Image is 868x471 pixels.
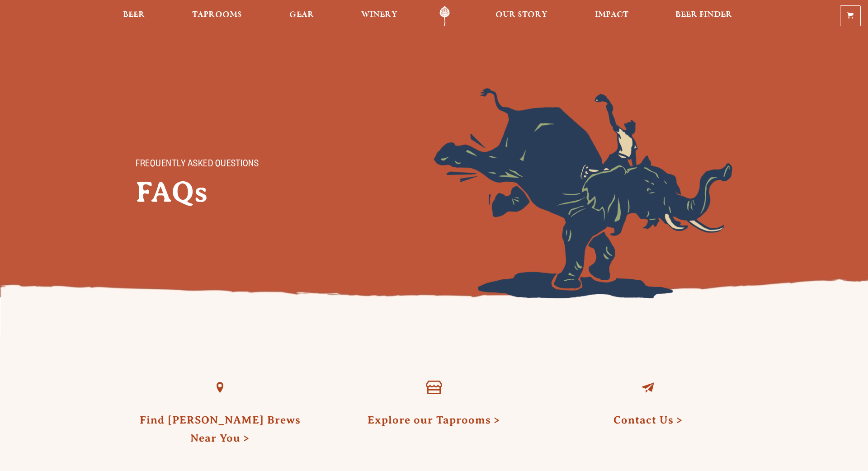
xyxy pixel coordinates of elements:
[192,11,242,19] span: Taprooms
[289,11,314,19] span: Gear
[495,11,547,19] span: Our Story
[283,6,320,26] a: Gear
[413,367,455,409] a: Explore our Taprooms
[589,6,634,26] a: Impact
[361,11,397,19] span: Winery
[136,160,335,170] p: FREQUENTLY ASKED QUESTIONS
[136,176,353,208] h2: FAQs
[595,11,628,19] span: Impact
[670,6,738,26] a: Beer Finder
[368,414,500,426] a: Explore our Taprooms
[428,6,462,26] a: Odell Home
[675,11,732,19] span: Beer Finder
[186,6,248,26] a: Taprooms
[490,6,553,26] a: Our Story
[117,6,151,26] a: Beer
[613,414,683,426] a: Contact Us
[434,88,732,298] img: Foreground404
[355,6,403,26] a: Winery
[123,11,145,19] span: Beer
[140,414,301,444] a: Find [PERSON_NAME] BrewsNear You
[627,367,669,409] a: Contact Us
[199,367,241,409] a: Find Odell Brews Near You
